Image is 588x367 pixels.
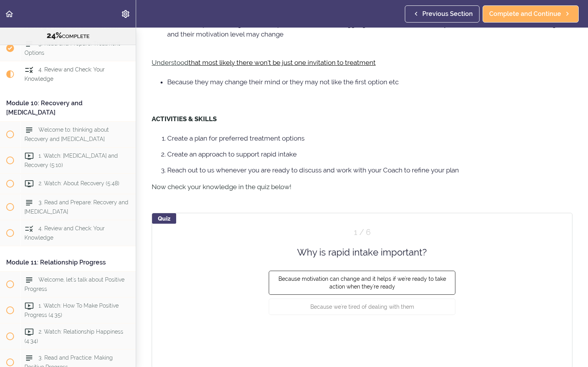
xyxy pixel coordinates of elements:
span: 4. Review and Check: Your Knowledge [24,66,105,82]
span: 1. Watch: How To Make Positive Progress (4:35) [24,303,119,318]
button: Because we're tired of dealing with them [269,299,455,315]
div: Why is rapid intake important? [249,246,475,259]
div: COMPLETE [10,31,126,41]
li: Because impulse management is impaired in someone struggling with substance use, it may be harder... [167,19,572,39]
svg: Back to course curriculum [5,9,14,19]
span: 3. Read and Prepare: Treatment Options [24,40,120,56]
span: 4. Review and Check: Your Knowledge [24,225,105,240]
strong: ACTIVITIES & SKILLS [152,115,217,123]
span: 24% [47,31,62,40]
span: 2. Watch: About Recovery (5:48) [38,180,119,186]
div: Question 1 out of 6 [269,227,455,238]
span: Because motivation can change and it helps if we're ready to take action when they're ready [278,276,446,290]
button: Because motivation can change and it helps if we're ready to take action when they're ready [269,271,455,295]
a: Previous Section [405,5,479,23]
span: Complete and Continue [489,9,561,19]
li: Because they may change their mind or they may not like the first option etc [167,77,572,87]
span: 2. Watch: Relationship Happiness (4:34) [24,329,123,344]
div: Quiz [152,213,176,224]
span: 3. Read and Prepare: Recovery and [MEDICAL_DATA] [24,199,128,214]
span: 1. Watch: [MEDICAL_DATA] and Recovery (5:10) [24,153,118,168]
span: Previous Section [422,9,473,19]
span: Welcome, let's talk about Positive Progress [24,277,124,292]
span: Welcome to: thinking about Recovery and [MEDICAL_DATA] [24,127,109,142]
li: Create a plan for preferred treatment options [167,133,572,143]
span: Because we're tired of dealing with them [310,304,414,310]
span: Now check your knowledge in the quiz below! [152,183,291,191]
li: Create an approach to support rapid intake [167,149,572,159]
li: Reach out to us whenever you are ready to discuss and work with your Coach to refine your plan [167,165,572,175]
u: Understood [152,59,189,66]
a: Complete and Continue [483,5,579,23]
svg: Settings Menu [121,9,130,19]
u: that most likely there won’t be just one invitation to treatment [189,59,376,66]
